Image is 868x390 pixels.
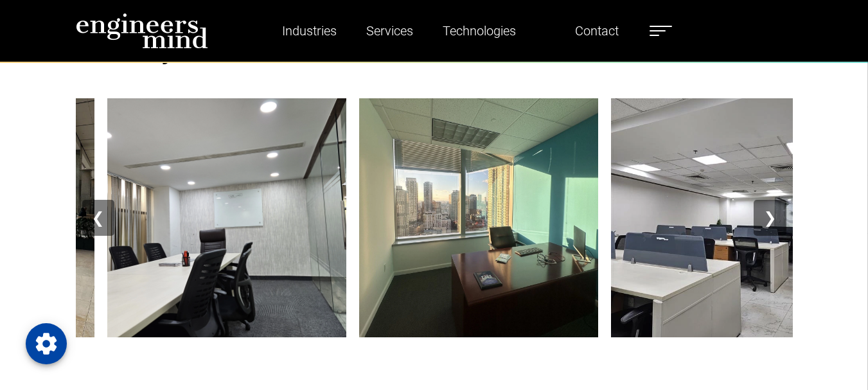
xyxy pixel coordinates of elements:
[570,16,624,46] a: Contact
[438,16,521,46] a: Technologies
[76,13,208,49] img: logo
[611,98,850,337] img: Image 5
[277,16,342,46] a: Industries
[754,200,786,236] button: ❯
[107,98,346,337] img: Image 3
[82,200,114,236] button: ❮
[359,98,598,337] img: Image 4
[361,16,418,46] a: Services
